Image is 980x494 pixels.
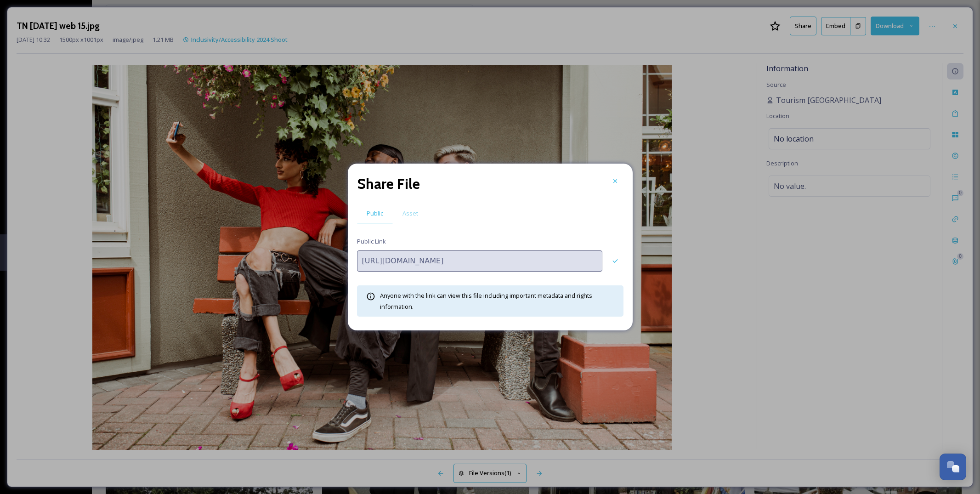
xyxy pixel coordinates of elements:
span: Asset [402,209,418,218]
span: Anyone with the link can view this file including important metadata and rights information. [380,291,592,311]
span: Public [367,209,383,218]
span: Public Link [357,237,386,246]
button: Open Chat [940,454,966,480]
h2: Share File [357,173,420,195]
